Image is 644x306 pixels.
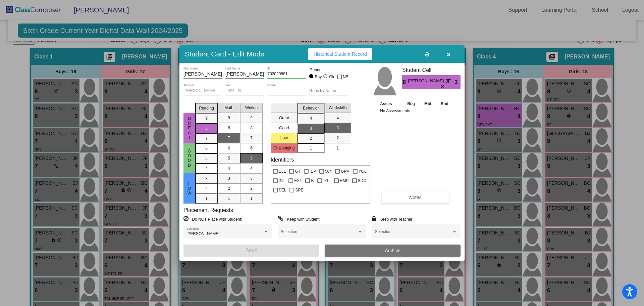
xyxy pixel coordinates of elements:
[183,216,242,222] label: = Do NOT Place with Student:
[228,185,230,191] span: 2
[278,216,321,222] label: = Keep with Student:
[250,165,253,171] span: 4
[420,100,436,107] th: Mid
[183,89,222,93] input: teacher
[250,125,253,131] span: 8
[455,78,461,86] span: 3
[279,177,285,185] span: INT
[295,186,303,194] span: SPE
[228,155,230,161] span: 5
[372,216,414,222] label: = Keep with Teacher:
[341,167,349,175] span: GPV
[245,248,257,253] span: Save
[336,135,339,141] span: 2
[205,176,208,182] span: 3
[228,165,230,171] span: 4
[205,115,208,121] span: 9
[378,100,402,107] th: Asses
[310,115,312,121] span: 4
[205,156,208,162] span: 5
[343,73,348,81] span: NB
[199,105,214,111] span: Reading
[336,115,339,121] span: 4
[358,177,366,185] span: SDC
[445,78,455,85] span: JF
[303,105,319,111] span: Behavior
[225,89,264,93] input: year
[245,105,258,111] span: Writing
[359,167,367,175] span: YGL
[311,177,314,185] span: B
[325,245,461,257] button: Archive
[267,89,306,93] input: grade
[309,89,348,93] input: goes by name
[267,72,306,77] input: Enter ID
[310,145,312,151] span: 1
[186,149,193,168] span: Good
[402,78,408,86] span: 8
[310,167,316,175] span: IEP
[279,186,286,194] span: SEL
[323,177,331,185] span: TGL
[336,145,339,151] span: 1
[228,125,230,131] span: 8
[250,195,253,202] span: 1
[295,167,301,175] span: GT
[205,166,208,172] span: 4
[315,74,322,80] div: Boy
[228,195,230,202] span: 1
[205,145,208,151] span: 6
[378,107,453,114] td: No Assessments
[183,245,319,257] button: Save
[186,181,193,195] span: Low
[228,145,230,151] span: 6
[329,74,335,80] div: Girl
[279,167,286,175] span: ELL
[250,155,253,161] span: 5
[205,186,208,192] span: 2
[228,115,230,121] span: 9
[329,105,347,111] span: Workskills
[402,67,461,73] h3: Student Cell
[308,48,372,60] button: Historical Student Record
[186,231,220,236] span: [PERSON_NAME]
[186,116,193,140] span: Great
[185,50,264,58] h3: Student Card - Edit Mode
[310,125,312,131] span: 3
[271,157,294,163] label: Identifiers
[250,175,253,181] span: 3
[183,207,233,213] label: Placement Requests
[205,135,208,141] span: 7
[402,100,420,107] th: Beg
[408,78,445,85] span: [PERSON_NAME]
[294,177,302,185] span: EXT
[314,51,367,57] span: Historical Student Record
[224,105,233,111] span: Math
[340,177,349,185] span: HMP
[205,195,208,202] span: 1
[228,175,230,181] span: 3
[409,195,422,200] span: Notes
[309,67,348,73] mat-label: Gender
[250,115,253,121] span: 9
[250,135,253,141] span: 7
[436,100,453,107] th: End
[205,125,208,131] span: 8
[385,248,400,253] span: Archive
[228,135,230,141] span: 7
[336,125,339,131] span: 3
[250,145,253,151] span: 6
[250,185,253,191] span: 2
[325,167,332,175] span: 504
[310,135,312,141] span: 2
[382,191,449,204] button: Notes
